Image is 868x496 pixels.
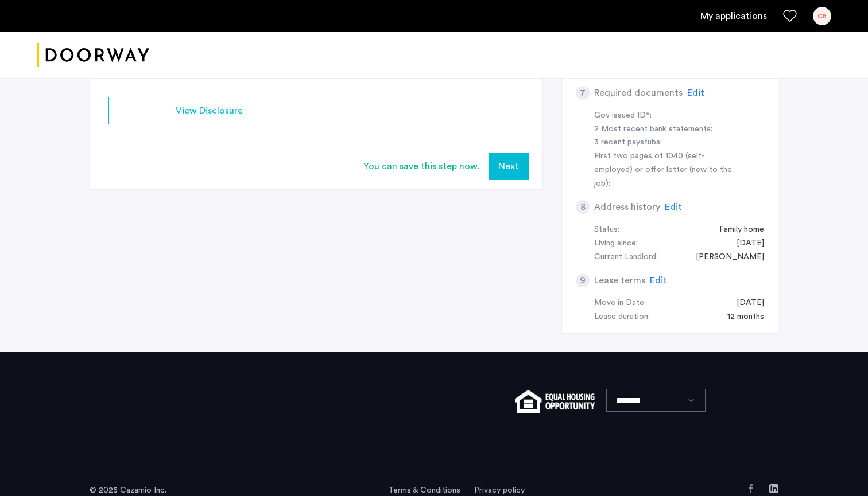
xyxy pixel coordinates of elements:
div: CB [813,7,831,25]
div: You can save this step now. [363,159,479,173]
a: Privacy policy [474,485,525,496]
img: equal-housing.png [515,390,595,413]
div: 09/08/2025 [725,296,764,310]
h5: Required documents [594,86,683,100]
a: Cazamio logo [37,34,149,77]
div: 07/22/2025 [725,237,764,251]
button: Next [489,153,529,180]
div: Status: [594,223,619,237]
div: 3 recent paystubs: [594,136,739,150]
a: Terms and conditions [388,485,460,496]
span: © 2025 Cazamio Inc. [90,486,166,494]
h5: Address history [594,200,660,214]
span: Edit [687,88,704,97]
span: View Disclosure [176,104,243,118]
div: Current Landlord: [594,251,658,264]
div: 2 Most recent bank statements: [594,123,739,136]
div: 9 [576,274,590,287]
a: Facebook [746,484,755,493]
div: Living since: [594,237,638,251]
a: LinkedIn [769,484,778,493]
a: Favorites [783,9,797,23]
div: 8 [576,200,590,214]
div: Whitney Dennis [684,251,764,264]
div: Family home [708,223,764,237]
img: logo [37,34,149,77]
div: 12 months [716,310,764,324]
a: My application [700,9,767,23]
div: Gov issued ID*: [594,109,739,123]
div: First two pages of 1040 (self-employed) or offer letter (new to the job): [594,150,739,191]
div: Lease duration: [594,310,650,324]
select: Language select [606,389,706,412]
span: Edit [665,202,682,212]
div: Move in Date: [594,296,646,310]
div: 7 [576,86,590,100]
button: button [108,97,309,124]
h5: Lease terms [594,274,645,287]
span: Edit [650,276,667,285]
